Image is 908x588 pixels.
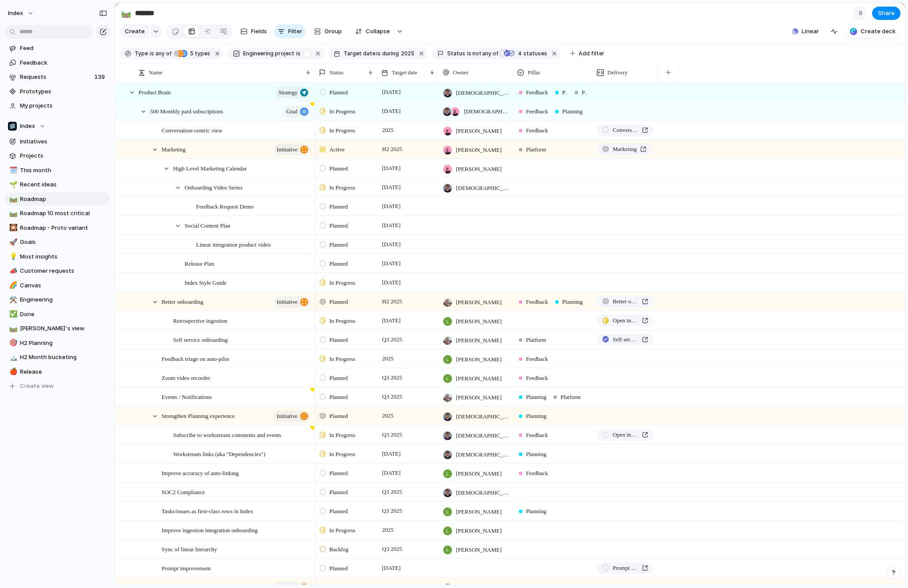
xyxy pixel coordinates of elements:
[329,469,348,478] span: Planned
[196,239,271,249] span: Linear integration product video
[329,164,348,173] span: Planned
[243,50,294,58] span: Engineering project
[9,309,15,319] div: ✅
[4,365,110,379] div: 🍎Release
[526,107,548,116] span: Feedback
[4,149,110,162] a: Projects
[20,122,35,131] span: Index
[325,27,342,36] span: Group
[456,374,502,383] span: [PERSON_NAME]
[4,293,110,306] a: ⚒️Engineering
[251,27,267,36] span: Fields
[4,379,110,393] button: Create view
[8,267,17,275] button: 📣
[380,391,404,402] span: Q3 2025
[237,24,270,39] button: Fields
[162,144,185,154] span: Marketing
[20,180,107,189] span: Recent ideas
[456,336,502,345] span: [PERSON_NAME]
[329,374,348,383] span: Planned
[329,298,348,306] span: Planned
[597,143,652,155] a: Marketing
[526,374,548,383] span: Feedback
[4,164,110,177] div: 🗓️This month
[329,488,348,497] span: Planned
[526,145,546,154] span: Platform
[8,224,17,232] button: 🎇
[162,506,253,516] span: Tasks/issues as first-class rows in Index
[613,126,638,135] span: Conversation-centric view
[4,308,110,321] a: ✅Done
[366,27,390,36] span: Collapse
[185,277,227,287] span: Index Style Guide
[878,9,895,18] span: Share
[380,429,404,440] span: Q3 2025
[162,372,210,383] span: Zoom video recorder
[613,335,638,344] span: Self service onboarding
[185,182,243,192] span: Onboarding Video Series
[4,322,110,335] div: 🛤️[PERSON_NAME]'s view
[380,220,403,231] span: [DATE]
[380,201,403,212] span: [DATE]
[526,507,546,516] span: Planning
[8,238,17,247] button: 🚀
[274,410,310,422] button: initiative
[562,88,568,97] span: Planning
[788,25,823,38] button: Linear
[4,221,110,235] a: 🎇Roadmap - Proto variant
[380,87,403,97] span: [DATE]
[456,526,502,535] span: [PERSON_NAME]
[464,107,509,116] span: [DEMOGRAPHIC_DATA][PERSON_NAME] , [PERSON_NAME]
[20,339,107,348] span: H2 Planning
[526,126,548,135] span: Feedback
[4,193,110,206] a: 🛤️Roadmap
[380,506,404,516] span: Q3 2025
[8,310,17,319] button: ✅
[4,264,110,278] div: 📣Customer requests
[9,237,15,248] div: 🚀
[456,184,509,193] span: [DEMOGRAPHIC_DATA][PERSON_NAME]
[162,353,229,364] span: Feedback triage on auto-pilot
[613,297,638,306] span: Better onboarding
[4,99,110,112] a: My projects
[456,431,509,440] span: [DEMOGRAPHIC_DATA][PERSON_NAME]
[4,85,110,98] a: Prototypes
[465,49,500,58] button: isnotany of
[380,163,403,174] span: [DATE]
[329,183,355,192] span: In Progress
[456,165,502,174] span: [PERSON_NAME]
[456,89,509,97] span: [DEMOGRAPHIC_DATA][PERSON_NAME]
[274,24,306,39] button: Filter
[4,178,110,191] a: 🌱Recent ideas
[9,209,15,219] div: 🛤️
[456,469,502,478] span: [PERSON_NAME]
[8,209,17,218] button: 🛤️
[329,431,355,440] span: In Progress
[149,68,162,77] span: Name
[120,24,149,39] button: Create
[515,50,523,57] span: 4
[9,266,15,276] div: 📣
[8,281,17,290] button: 🌈
[582,88,587,97] span: Platform
[380,258,403,269] span: [DATE]
[162,296,203,306] span: Better onboarding
[562,107,583,116] span: Planning
[380,449,403,459] span: [DATE]
[526,88,548,97] span: Feedback
[526,298,548,306] span: Feedback
[162,525,258,535] span: Improve ingestion integration onboarding
[4,56,110,70] a: Feedback
[613,564,638,573] span: Prompt improvement
[150,50,154,58] span: is
[329,107,355,116] span: In Progress
[526,393,546,402] span: Planning
[380,277,403,288] span: [DATE]
[562,298,583,306] span: Planning
[4,337,110,350] a: 🎯H2 Planning
[173,315,227,325] span: Retrospective ingestion
[119,6,133,20] button: 🛤️
[294,49,302,58] button: is
[8,195,17,204] button: 🛤️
